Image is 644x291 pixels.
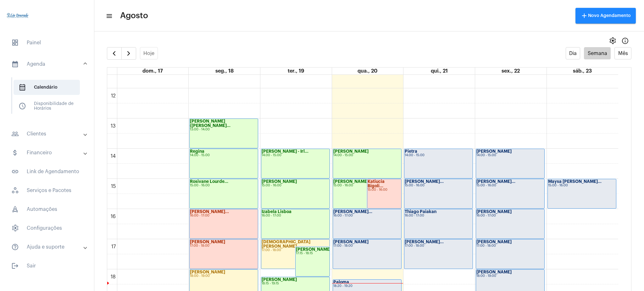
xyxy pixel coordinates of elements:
[262,149,308,153] strong: [PERSON_NAME] - Irl...
[190,119,230,128] strong: [PERSON_NAME] ([PERSON_NAME]...
[333,240,369,244] strong: [PERSON_NAME]
[109,123,117,129] div: 13
[405,179,444,184] strong: [PERSON_NAME]...
[11,60,84,68] mat-panel-title: Agenda
[190,270,225,274] strong: [PERSON_NAME]
[6,221,88,236] span: Configurações
[11,60,19,68] mat-icon: sidenav icon
[110,184,117,189] div: 15
[11,224,19,232] span: sidenav icon
[190,274,258,278] div: 18:00 - 19:00
[6,35,88,50] span: Painel
[262,214,329,217] div: 16:00 - 17:00
[296,252,329,255] div: 17:15 - 18:15
[11,39,19,47] span: sidenav icon
[262,210,291,214] strong: Izabela Lisboa
[19,102,26,110] span: sidenav icon
[476,184,544,187] div: 15:00 - 16:00
[614,47,631,59] button: Mês
[430,68,449,74] a: 21 de agosto de 2025
[405,214,472,217] div: 16:00 - 17:00
[6,183,88,198] span: Serviços e Pacotes
[11,243,84,251] mat-panel-title: Ajuda e suporte
[296,247,331,251] strong: [PERSON_NAME]
[121,47,136,60] button: Próximo Semana
[190,240,225,244] strong: [PERSON_NAME]
[11,149,84,156] mat-panel-title: Financeiro
[476,210,512,214] strong: [PERSON_NAME]
[476,149,512,153] strong: [PERSON_NAME]
[262,282,329,285] div: 18:15 - 19:15
[19,84,26,91] span: sidenav icon
[11,262,19,270] mat-icon: sidenav icon
[572,68,593,74] a: 23 de agosto de 2025
[4,54,94,74] mat-expansion-panel-header: sidenav iconAgenda
[262,179,297,184] strong: [PERSON_NAME]
[476,274,544,278] div: 18:00 - 19:00
[262,249,329,252] div: 17:00 - 18:00
[11,149,19,156] mat-icon: sidenav icon
[405,240,444,244] strong: [PERSON_NAME]...
[4,239,94,255] mat-expansion-panel-header: sidenav iconAjuda e suporte
[368,179,385,188] strong: Katiucia Bigoli...
[11,130,19,138] mat-icon: sidenav icon
[190,210,229,214] strong: [PERSON_NAME]...
[548,179,602,184] strong: Maysa [PERSON_NAME]...
[333,184,401,187] div: 15:00 - 16:00
[575,8,636,24] button: Novo Agendamento
[405,184,472,187] div: 15:00 - 16:00
[262,154,329,157] div: 14:00 - 15:00
[333,154,401,157] div: 14:00 - 15:00
[190,154,258,157] div: 14:00 - 15:00
[476,240,512,244] strong: [PERSON_NAME]
[476,270,512,274] strong: [PERSON_NAME]
[14,80,80,95] span: Calendário
[120,11,148,21] span: Agosto
[110,93,117,99] div: 12
[107,47,122,60] button: Semana Anterior
[476,214,544,217] div: 16:00 - 17:00
[11,130,84,138] mat-panel-title: Clientes
[14,99,80,114] span: Disponibilidade de Horários
[500,68,521,74] a: 22 de agosto de 2025
[405,149,417,153] strong: Pietra
[548,184,616,187] div: 15:00 - 16:00
[333,179,369,184] strong: [PERSON_NAME]
[6,164,88,179] span: Link de Agendamento
[262,240,310,248] strong: [DEMOGRAPHIC_DATA][PERSON_NAME]
[333,284,401,288] div: 18:20 - 19:20
[333,244,401,248] div: 17:00 - 18:00
[405,210,436,214] strong: Thiago Paiakan
[606,35,619,47] button: settings
[110,244,117,250] div: 17
[190,184,258,187] div: 15:00 - 16:00
[333,214,401,217] div: 16:00 - 17:00
[476,244,544,248] div: 17:00 - 18:00
[476,154,544,157] div: 14:00 - 15:00
[566,47,580,59] button: Dia
[106,12,112,20] mat-icon: sidenav icon
[4,145,94,160] mat-expansion-panel-header: sidenav iconFinanceiro
[11,206,19,213] span: sidenav icon
[368,188,401,192] div: 15:00 - 16:00
[4,126,94,141] mat-expansion-panel-header: sidenav iconClientes
[262,184,329,187] div: 15:00 - 16:00
[109,274,117,280] div: 18
[190,149,204,153] strong: Regina
[286,68,305,74] a: 19 de agosto de 2025
[6,202,88,217] span: Automações
[621,37,629,45] mat-icon: Info
[214,68,235,74] a: 18 de agosto de 2025
[5,3,30,28] img: 4c910ca3-f26c-c648-53c7-1a2041c6e520.jpg
[476,179,515,184] strong: [PERSON_NAME]...
[141,68,164,74] a: 17 de agosto de 2025
[333,280,349,284] strong: Paloma
[190,179,228,184] strong: Rosivane Lourde...
[580,12,588,19] mat-icon: add
[190,214,258,217] div: 16:00 - 17:00
[4,74,94,123] div: sidenav iconAgenda
[109,153,117,159] div: 14
[190,244,258,248] div: 17:00 - 18:00
[262,277,297,282] strong: [PERSON_NAME]
[109,214,117,219] div: 16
